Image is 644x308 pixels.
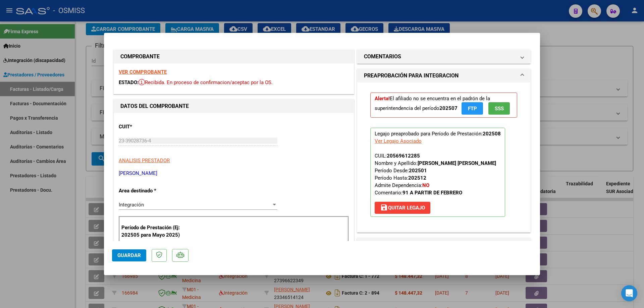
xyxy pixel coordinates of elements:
p: Legajo preaprobado para Período de Prestación: [370,128,505,217]
p: Período de Prestación (Ej: 202505 para Mayo 2025) [121,224,189,239]
mat-expansion-panel-header: PREAPROBACIÓN PARA INTEGRACION [357,69,530,82]
span: Comentario: [375,190,462,196]
span: ANALISIS PRESTADOR [119,158,170,164]
span: SSS [495,106,504,112]
p: Area destinado * [119,187,188,195]
mat-expansion-panel-header: DOCUMENTACIÓN RESPALDATORIA [357,238,530,251]
strong: DATOS DEL COMPROBANTE [120,103,189,109]
strong: 202507 [439,105,458,111]
strong: NO [422,182,429,188]
p: CUIT [119,123,188,131]
strong: COMPROBANTE [120,53,160,60]
button: FTP [462,102,483,115]
strong: [PERSON_NAME] [PERSON_NAME] [418,160,496,166]
mat-expansion-panel-header: COMENTARIOS [357,50,530,63]
span: Guardar [117,252,141,258]
span: El afiliado no se encuentra en el padrón de la superintendencia del período [375,96,510,111]
span: ESTADO: [119,79,139,85]
strong: 91 A PARTIR DE FEBRERO [402,190,462,196]
h1: PREAPROBACIÓN PARA INTEGRACION [364,72,459,80]
div: Open Intercom Messenger [621,285,637,301]
strong: 202501 [409,168,427,174]
h1: COMENTARIOS [364,53,401,61]
button: Quitar Legajo [375,202,430,214]
button: Guardar [112,249,146,261]
div: Ver Legajo Asociado [375,137,422,145]
h1: DOCUMENTACIÓN RESPALDATORIA [364,241,461,249]
strong: 202508 [483,131,501,137]
p: [PERSON_NAME] [119,170,349,177]
span: FTP [468,106,477,112]
strong: Alerta! [375,96,390,102]
span: Integración [119,202,144,208]
button: SSS [488,102,510,115]
mat-icon: save [380,203,388,211]
div: 20569612285 [387,152,420,160]
span: Recibida. En proceso de confirmacion/aceptac por la OS. [139,79,273,85]
div: PREAPROBACIÓN PARA INTEGRACION [357,82,530,232]
strong: 202512 [408,175,426,181]
span: Quitar Legajo [380,205,425,211]
span: CUIL: Nombre y Apellido: Período Desde: Período Hasta: Admite Dependencia: [375,153,496,196]
a: VER COMPROBANTE [119,69,167,75]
